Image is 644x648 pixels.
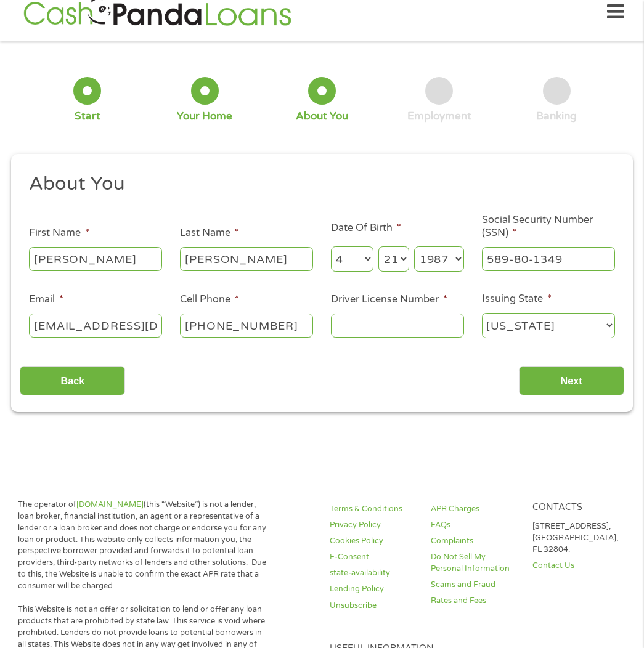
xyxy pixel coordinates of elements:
[431,579,517,591] a: Scams and Fraud
[532,560,619,572] a: Contact Us
[29,172,606,196] h2: About You
[482,214,615,240] label: Social Security Number (SSN)
[536,110,577,123] div: Banking
[482,247,615,270] input: 078-05-1120
[330,567,416,579] a: state-availability
[76,500,144,509] a: [DOMAIN_NAME]
[431,535,517,547] a: Complaints
[180,314,313,337] input: (541) 754-3010
[20,366,125,396] input: Back
[29,314,162,337] input: john@gmail.com
[29,247,162,270] input: John
[431,551,517,575] a: Do Not Sell My Personal Information
[431,519,517,531] a: FAQs
[330,551,416,563] a: E-Consent
[180,227,239,240] label: Last Name
[29,227,89,240] label: First Name
[29,293,63,306] label: Email
[180,293,239,306] label: Cell Phone
[330,503,416,515] a: Terms & Conditions
[482,293,552,306] label: Issuing State
[177,110,232,123] div: Your Home
[519,366,624,396] input: Next
[330,600,416,612] a: Unsubscribe
[407,110,471,123] div: Employment
[331,293,447,306] label: Driver License Number
[330,583,416,595] a: Lending Policy
[532,502,619,514] h4: Contacts
[532,520,619,556] p: [STREET_ADDRESS], [GEOGRAPHIC_DATA], FL 32804.
[18,499,267,592] p: The operator of (this “Website”) is not a lender, loan broker, financial institution, an agent or...
[296,110,348,123] div: About You
[431,595,517,607] a: Rates and Fees
[431,503,517,515] a: APR Charges
[330,519,416,531] a: Privacy Policy
[180,247,313,270] input: Smith
[331,222,401,235] label: Date Of Birth
[330,535,416,547] a: Cookies Policy
[75,110,100,123] div: Start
